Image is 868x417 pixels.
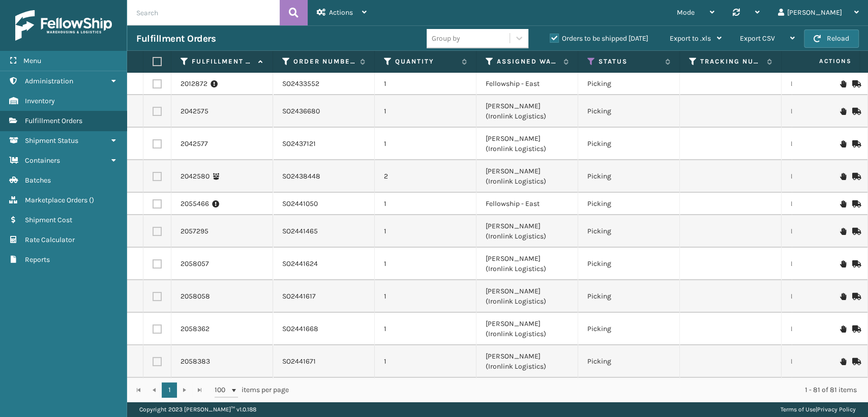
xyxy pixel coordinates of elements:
[840,140,846,147] i: On Hold
[578,95,680,128] td: Picking
[476,313,578,345] td: [PERSON_NAME] (Ironlink Logistics)
[840,293,846,300] i: On Hold
[840,228,846,235] i: On Hold
[852,228,858,235] i: Mark as Shipped
[852,173,858,180] i: Mark as Shipped
[181,356,210,367] a: 2058383
[23,56,41,65] span: Menu
[215,385,230,395] span: 100
[162,382,177,398] a: 1
[181,259,209,269] a: 2058057
[578,193,680,215] td: Picking
[852,108,858,115] i: Mark as Shipped
[852,293,858,300] i: Mark as Shipped
[578,215,680,248] td: Picking
[395,57,457,66] label: Quantity
[852,325,858,333] i: Mark as Shipped
[677,8,695,17] span: Mode
[25,255,50,264] span: Reports
[282,356,316,367] a: SO2441671
[817,406,856,413] a: Privacy Policy
[787,53,857,70] span: Actions
[282,171,320,182] a: SO2438448
[25,136,78,145] span: Shipment Status
[25,216,72,224] span: Shipment Cost
[293,57,355,66] label: Order Number
[578,313,680,345] td: Picking
[375,345,476,378] td: 1
[192,57,253,66] label: Fulfillment Order Id
[282,259,318,269] a: SO2441624
[840,358,846,365] i: On Hold
[181,226,208,236] a: 2057295
[852,260,858,267] i: Mark as Shipped
[181,139,208,149] a: 2042577
[303,385,857,395] div: 1 - 81 of 81 items
[25,97,55,105] span: Inventory
[476,95,578,128] td: [PERSON_NAME] (Ironlink Logistics)
[840,325,846,333] i: On Hold
[282,291,316,302] a: SO2441617
[598,57,660,66] label: Status
[89,196,94,204] span: ( )
[700,57,762,66] label: Tracking Number
[432,33,460,44] div: Group by
[25,176,51,185] span: Batches
[25,156,60,165] span: Containers
[375,95,476,128] td: 1
[476,128,578,160] td: [PERSON_NAME] (Ironlink Logistics)
[578,248,680,280] td: Picking
[578,345,680,378] td: Picking
[578,160,680,193] td: Picking
[476,215,578,248] td: [PERSON_NAME] (Ironlink Logistics)
[181,291,210,302] a: 2058058
[476,280,578,313] td: [PERSON_NAME] (Ironlink Logistics)
[375,313,476,345] td: 1
[550,34,648,43] label: Orders to be shipped [DATE]
[282,79,319,89] a: SO2433552
[375,73,476,95] td: 1
[181,79,207,89] a: 2012872
[804,29,859,48] button: Reload
[497,57,558,66] label: Assigned Warehouse
[476,345,578,378] td: [PERSON_NAME] (Ironlink Logistics)
[476,160,578,193] td: [PERSON_NAME] (Ironlink Logistics)
[781,402,856,417] div: |
[282,324,318,334] a: SO2441668
[329,8,353,17] span: Actions
[282,139,316,149] a: SO2437121
[840,200,846,207] i: On Hold
[670,34,711,43] span: Export to .xls
[181,106,208,116] a: 2042575
[781,406,816,413] a: Terms of Use
[476,193,578,215] td: Fellowship - East
[181,199,209,209] a: 2055466
[375,193,476,215] td: 1
[15,10,112,41] img: logo
[852,358,858,365] i: Mark as Shipped
[740,34,775,43] span: Export CSV
[840,80,846,87] i: On Hold
[852,140,858,147] i: Mark as Shipped
[282,199,318,209] a: SO2441050
[181,171,209,182] a: 2042580
[375,215,476,248] td: 1
[578,73,680,95] td: Picking
[136,33,216,45] h3: Fulfillment Orders
[25,235,75,244] span: Rate Calculator
[139,402,256,417] p: Copyright 2023 [PERSON_NAME]™ v 1.0.188
[282,106,320,116] a: SO2436680
[215,382,289,398] span: items per page
[840,108,846,115] i: On Hold
[852,200,858,207] i: Mark as Shipped
[852,80,858,87] i: Mark as Shipped
[181,324,209,334] a: 2058362
[375,160,476,193] td: 2
[578,128,680,160] td: Picking
[840,260,846,267] i: On Hold
[25,196,87,204] span: Marketplace Orders
[476,248,578,280] td: [PERSON_NAME] (Ironlink Logistics)
[375,128,476,160] td: 1
[25,116,82,125] span: Fulfillment Orders
[375,248,476,280] td: 1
